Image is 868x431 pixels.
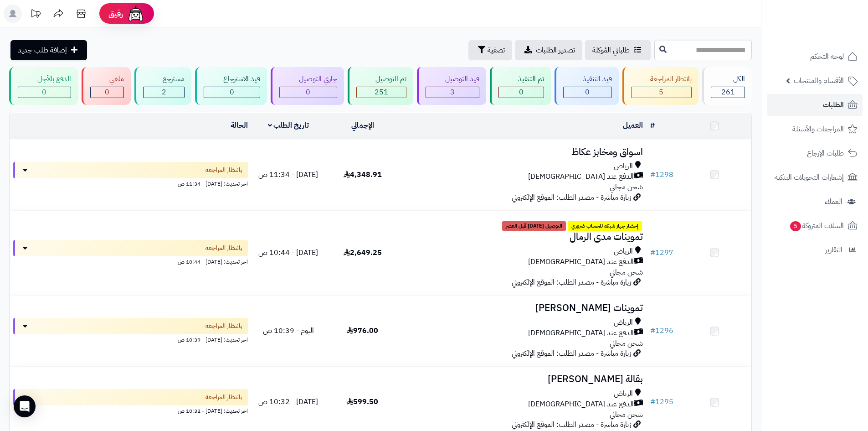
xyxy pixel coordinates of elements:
[610,267,643,278] span: شحن مجاني
[205,393,242,402] span: بانتظار المراجعة
[346,67,416,105] a: تم التوصيل 251
[631,74,692,84] div: بانتظار المراجعة
[231,120,248,131] a: الحالة
[512,277,631,288] span: زيارة مباشرة - مصدر الطلب: الموقع الإلكتروني
[143,74,185,84] div: مسترجع
[375,87,388,98] span: 251
[14,395,36,417] div: Open Intercom Messenger
[357,87,406,98] div: 251
[825,195,842,208] span: العملاء
[528,171,634,182] span: الدفع عند [DEMOGRAPHIC_DATA]
[767,46,863,68] a: لوحة التحكم
[450,87,455,98] span: 3
[623,120,643,131] a: العميل
[80,67,133,105] a: ملغي 0
[499,87,544,98] div: 0
[592,45,630,56] span: طلباتي المُوكلة
[650,325,673,336] a: #1296
[650,169,655,180] span: #
[269,67,346,105] a: جاري التوصيل 0
[403,232,643,242] h3: تموينات مدى الرمال
[721,87,735,98] span: 261
[344,247,382,258] span: 2,649.25
[650,169,673,180] a: #1298
[468,40,512,60] button: تصفية
[18,45,67,56] span: إضافة طلب جديد
[268,120,309,131] a: تاريخ الطلب
[306,87,310,98] span: 0
[564,87,611,98] div: 0
[426,74,479,84] div: قيد التوصيل
[127,5,145,23] img: ai-face.png
[528,257,634,267] span: الدفع عند [DEMOGRAPHIC_DATA]
[792,123,844,135] span: المراجعات والأسئلة
[403,374,643,384] h3: بقالة [PERSON_NAME]
[810,50,844,63] span: لوحة التحكم
[632,87,692,98] div: 5
[18,74,71,84] div: الدفع بالآجل
[13,256,248,266] div: اخر تحديث: [DATE] - 10:44 ص
[610,409,643,420] span: شحن مجاني
[568,221,642,231] span: إحضار جهاز شبكه للحساب ضروري
[18,87,71,98] div: 0
[767,94,863,116] a: الطلبات
[162,87,166,98] span: 2
[488,67,553,105] a: تم التنفيذ 0
[614,317,633,328] span: الرياض
[775,171,844,184] span: إشعارات التحويلات البنكية
[344,169,382,180] span: 4,348.91
[650,396,655,407] span: #
[650,396,673,407] a: #1295
[614,389,633,399] span: الرياض
[403,303,643,313] h3: تموينات [PERSON_NAME]
[230,87,234,98] span: 0
[258,396,318,407] span: [DATE] - 10:32 ص
[789,219,844,232] span: السلات المتروكة
[356,74,407,84] div: تم التوصيل
[426,87,479,98] div: 3
[488,45,505,56] span: تصفية
[415,67,488,105] a: قيد التوصيل 3
[659,87,663,98] span: 5
[528,399,634,410] span: الدفع عند [DEMOGRAPHIC_DATA]
[7,67,80,105] a: الدفع بالآجل 0
[105,87,109,98] span: 0
[650,325,655,336] span: #
[10,40,87,60] a: إضافة طلب جديد
[614,161,633,171] span: الرياض
[403,147,643,157] h3: اسواق ومخابز عكاظ
[585,40,651,60] a: طلباتي المُوكلة
[512,192,631,203] span: زيارة مباشرة - مصدر الطلب: الموقع الإلكتروني
[133,67,193,105] a: مسترجع 2
[13,405,248,415] div: اخر تحديث: [DATE] - 10:32 ص
[650,247,673,258] a: #1297
[650,247,655,258] span: #
[204,74,260,84] div: قيد الاسترجاع
[498,74,544,84] div: تم التنفيذ
[767,239,863,261] a: التقارير
[258,247,318,258] span: [DATE] - 10:44 ص
[205,244,242,253] span: بانتظار المراجعة
[515,40,582,60] a: تصدير الطلبات
[610,182,643,192] span: شحن مجاني
[823,99,844,111] span: الطلبات
[279,74,337,84] div: جاري التوصيل
[512,419,631,430] span: زيارة مباشرة - مصدر الطلب: الموقع الإلكتروني
[258,169,318,180] span: [DATE] - 11:34 ص
[24,5,47,25] a: تحديثات المنصة
[790,221,801,231] span: 5
[553,67,621,105] a: قيد التنفيذ 0
[13,334,248,344] div: اخر تحديث: [DATE] - 10:39 ص
[108,8,123,19] span: رفيق
[610,338,643,349] span: شحن مجاني
[585,87,590,98] span: 0
[347,396,378,407] span: 599.50
[614,246,633,257] span: الرياض
[621,67,701,105] a: بانتظار المراجعة 5
[90,74,124,84] div: ملغي
[263,325,314,336] span: اليوم - 10:39 ص
[700,67,754,105] a: الكل261
[193,67,269,105] a: قيد الاسترجاع 0
[711,74,745,84] div: الكل
[205,322,242,331] span: بانتظار المراجعة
